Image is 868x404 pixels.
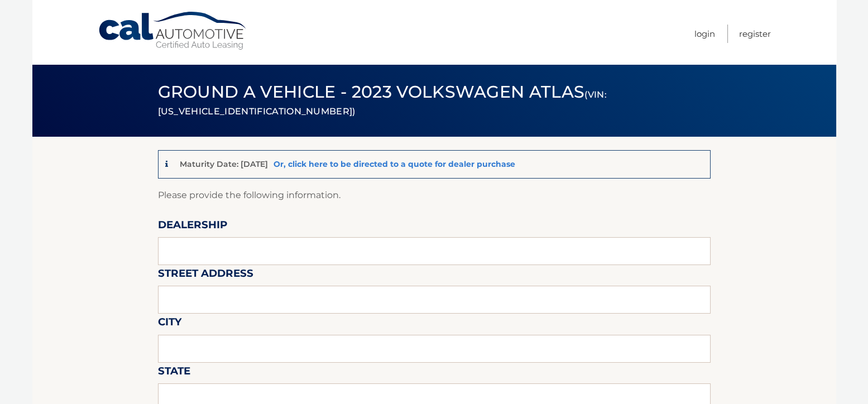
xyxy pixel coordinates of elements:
[158,89,607,117] small: (VIN: [US_VEHICLE_IDENTIFICATION_NUMBER])
[158,265,253,286] label: Street Address
[158,363,190,383] label: State
[158,217,227,237] label: Dealership
[180,159,268,169] p: Maturity Date: [DATE]
[98,11,248,51] a: Cal Automotive
[158,81,607,119] span: Ground a Vehicle - 2023 Volkswagen Atlas
[739,25,771,43] a: Register
[274,159,515,169] a: Or, click here to be directed to a quote for dealer purchase
[158,187,711,203] p: Please provide the following information.
[158,314,181,334] label: City
[694,25,715,43] a: Login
